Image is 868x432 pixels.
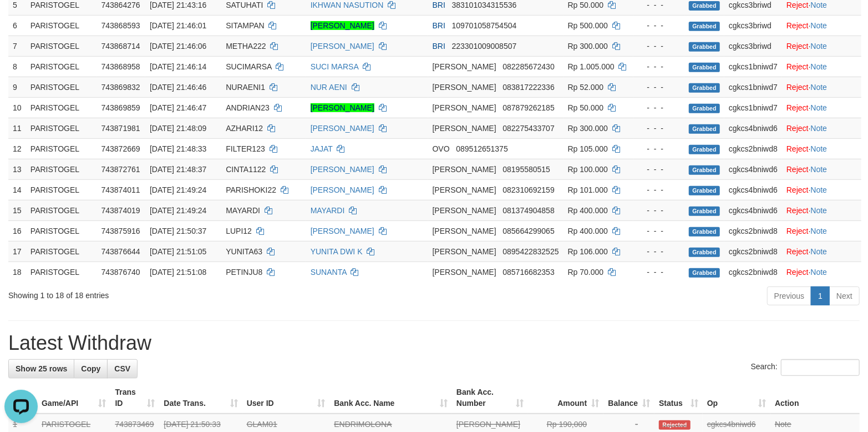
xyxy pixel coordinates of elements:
[786,185,809,194] a: Reject
[767,287,811,305] a: Previous
[150,1,206,9] span: [DATE] 21:43:16
[724,118,782,138] td: cgkcs4bniwd6
[101,42,140,51] span: 743868714
[724,220,782,241] td: cgkcs2bniwd8
[638,102,680,113] div: - - -
[433,62,496,71] span: [PERSON_NAME]
[782,118,861,138] td: ·
[786,124,809,133] a: Reject
[101,124,140,133] span: 743871981
[811,185,828,194] a: Note
[8,138,26,159] td: 12
[638,61,680,72] div: - - -
[782,179,861,200] td: ·
[568,103,604,112] span: Rp 50.000
[811,247,828,256] a: Note
[689,83,720,93] span: Grabbed
[638,164,680,175] div: - - -
[638,20,680,31] div: - - -
[568,165,608,174] span: Rp 100.000
[568,227,608,235] span: Rp 400.000
[724,97,782,118] td: cgkcs1bniwd7
[150,206,206,215] span: [DATE] 21:49:24
[311,144,333,153] a: JAJAT
[568,206,608,215] span: Rp 400.000
[689,1,720,11] span: Grabbed
[638,267,680,278] div: - - -
[8,262,26,282] td: 18
[781,359,860,376] input: Search:
[782,77,861,97] td: ·
[101,103,140,112] span: 743869859
[811,103,828,112] a: Note
[26,36,97,56] td: PARISTOGEL
[433,206,496,215] span: [PERSON_NAME]
[26,56,97,77] td: PARISTOGEL
[811,268,828,277] a: Note
[786,268,809,277] a: Reject
[226,206,260,215] span: MAYARDI
[568,62,615,71] span: Rp 1.005.000
[689,186,720,195] span: Grabbed
[16,364,67,373] span: Show 25 rows
[74,359,108,378] a: Copy
[26,200,97,220] td: PARISTOGEL
[101,206,140,215] span: 743874019
[150,185,206,194] span: [DATE] 21:49:24
[811,144,828,153] a: Note
[638,41,680,52] div: - - -
[311,1,384,9] a: IKHWAN NASUTION
[689,124,720,134] span: Grabbed
[452,1,517,9] span: Copy 383101034315536 to clipboard
[502,206,554,215] span: Copy 081374904858 to clipboard
[150,247,206,256] span: [DATE] 21:51:05
[502,103,554,112] span: Copy 087879262185 to clipboard
[8,332,860,354] h1: Latest Withdraw
[786,144,809,153] a: Reject
[703,382,770,414] th: Op: activate to sort column ascending
[226,247,262,256] span: YUNITA63
[689,248,720,257] span: Grabbed
[786,227,809,235] a: Reject
[782,220,861,241] td: ·
[689,227,720,237] span: Grabbed
[26,220,97,241] td: PARISTOGEL
[811,42,828,51] a: Note
[150,103,206,112] span: [DATE] 21:46:47
[26,159,97,179] td: PARISTOGEL
[452,42,517,51] span: Copy 223301009008507 to clipboard
[811,165,828,174] a: Note
[150,83,206,92] span: [DATE] 21:46:46
[311,185,374,194] a: [PERSON_NAME]
[26,138,97,159] td: PARISTOGEL
[433,103,496,112] span: [PERSON_NAME]
[811,1,828,9] a: Note
[8,285,353,301] div: Showing 1 to 18 of 18 entries
[829,287,860,305] a: Next
[638,225,680,237] div: - - -
[568,21,608,30] span: Rp 500.000
[101,83,140,92] span: 743869832
[689,165,720,175] span: Grabbed
[433,144,450,153] span: OVO
[638,184,680,195] div: - - -
[8,15,26,36] td: 6
[8,179,26,200] td: 14
[101,268,140,277] span: 743876740
[242,382,330,414] th: User ID: activate to sort column ascending
[724,77,782,97] td: cgkcs1bniwd7
[311,62,358,71] a: SUCI MARSA
[26,262,97,282] td: PARISTOGEL
[689,145,720,154] span: Grabbed
[150,144,206,153] span: [DATE] 21:48:33
[433,1,445,9] span: BRI
[37,382,111,414] th: Game/API: activate to sort column ascending
[311,83,347,92] a: NUR AENI
[452,382,528,414] th: Bank Acc. Number: activate to sort column ascending
[528,382,604,414] th: Amount: activate to sort column ascending
[568,185,608,194] span: Rp 101.000
[502,185,554,194] span: Copy 082310692159 to clipboard
[311,268,347,277] a: SUNANTA
[311,124,374,133] a: [PERSON_NAME]
[689,22,720,31] span: Grabbed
